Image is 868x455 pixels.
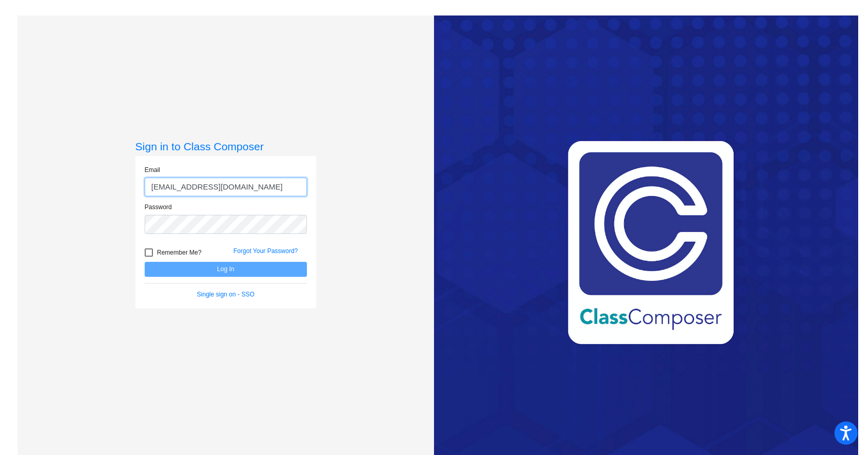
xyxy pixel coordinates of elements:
h3: Sign in to Class Composer [135,140,316,153]
label: Email [145,165,160,175]
button: Log In [145,262,307,277]
label: Password [145,202,172,212]
a: Single sign on - SSO [197,291,254,298]
a: Forgot Your Password? [234,247,298,255]
span: Remember Me? [157,246,202,259]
